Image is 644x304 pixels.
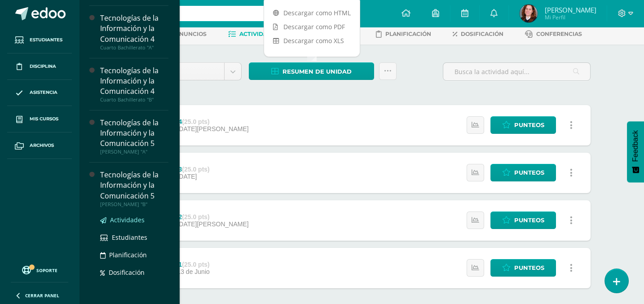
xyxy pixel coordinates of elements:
span: Dosificación [461,31,503,37]
span: Conferencias [536,31,582,37]
div: [PERSON_NAME] "A" [100,149,168,155]
span: [DATE][PERSON_NAME] [177,125,248,132]
a: Anuncios [163,27,207,41]
input: Busca la actividad aquí... [443,63,590,80]
a: Descargar como XLS [264,34,360,48]
a: Tecnologías de la Información y la Comunicación 5[PERSON_NAME] "B" [100,170,168,207]
div: Actividad 3.4 [143,118,249,125]
a: Punteos [490,116,556,134]
span: Estudiantes [112,233,147,242]
a: Descargar como PDF [264,20,360,34]
a: Conferencias [525,27,582,41]
span: Punteos [514,117,544,133]
a: Archivos [7,132,72,159]
span: Punteos [514,260,544,276]
a: Tecnologías de la Información y la Comunicación 4Cuarto Bachillerato "B" [100,66,168,103]
a: Planificación [376,27,431,41]
strong: (25.0 pts) [182,213,209,220]
span: Actividades [239,31,279,37]
a: Planificación [100,250,168,260]
strong: (25.0 pts) [182,118,209,125]
span: [DATE][PERSON_NAME] [177,220,248,228]
div: Tecnologías de la Información y la Comunicación 4 [100,66,168,97]
a: Soporte [11,264,68,276]
img: fd0864b42e40efb0ca870be3ccd70d1f.png [520,4,538,22]
span: Actividades [110,216,145,224]
a: Unidad 3 [133,63,241,80]
a: Tecnologías de la Información y la Comunicación 4Cuarto Bachillerato "A" [100,13,168,50]
span: Mi Perfil [544,13,596,21]
a: Disciplina [7,53,72,80]
a: Asistencia [7,80,72,106]
div: Tecnologías de la Información y la Comunicación 5 [100,118,168,149]
a: Dosificación [453,27,503,41]
a: Tecnologías de la Información y la Comunicación 5[PERSON_NAME] "A" [100,118,168,155]
span: Disciplina [30,63,56,70]
span: Planificación [385,31,431,37]
div: [PERSON_NAME] "B" [100,201,168,207]
span: Asistencia [30,89,57,96]
div: Cuarto Bachillerato "B" [100,97,168,103]
span: [PERSON_NAME] [544,5,596,14]
a: Dosificación [100,267,168,278]
span: Soporte [36,267,57,273]
div: Tecnologías de la Información y la Comunicación 5 [100,170,168,201]
strong: (25.0 pts) [182,261,209,268]
span: Punteos [514,164,544,181]
span: Cerrar panel [25,292,59,299]
span: Planificación [109,251,147,259]
div: Actividad 3.2 [143,213,249,220]
a: Punteos [490,164,556,181]
span: Feedback [631,130,640,162]
span: [DATE] [177,173,197,180]
a: Resumen de unidad [249,62,374,80]
strong: (25.0 pts) [182,166,209,173]
a: Punteos [490,211,556,229]
a: Actividades [228,27,279,41]
a: Estudiantes [100,232,168,242]
a: Mis cursos [7,106,72,132]
span: 13 de Junio [177,268,209,275]
span: Dosificación [109,268,145,277]
div: Cuarto Bachillerato "A" [100,44,168,51]
span: Anuncios [175,31,207,37]
a: Actividades [100,215,168,225]
div: Tecnologías de la Información y la Comunicación 4 [100,13,168,44]
a: Descargar como HTML [264,6,360,20]
span: Mis cursos [30,115,58,123]
span: Resumen de unidad [282,63,352,80]
a: Estudiantes [7,27,72,53]
span: Estudiantes [30,36,62,44]
span: Punteos [514,212,544,229]
span: Archivos [30,142,54,149]
input: Busca un usuario... [85,6,287,21]
a: Punteos [490,259,556,277]
button: Feedback - Mostrar encuesta [627,121,644,182]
